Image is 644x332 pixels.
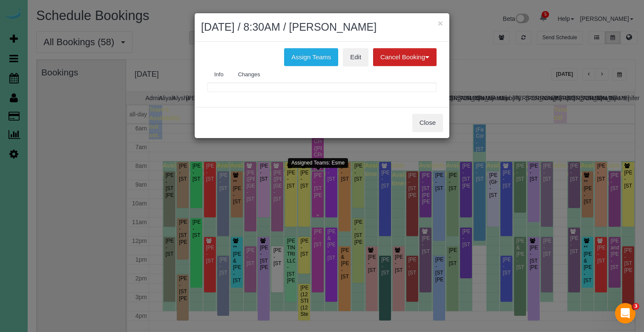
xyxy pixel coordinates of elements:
a: Edit [343,48,368,66]
button: Close [412,114,443,132]
button: × [438,19,443,28]
button: Assign Teams [284,48,338,66]
span: Info [214,71,224,78]
a: Info [207,66,230,84]
span: Changes [238,71,260,78]
div: Assigned Teams: Esme [288,158,348,168]
iframe: Intercom live chat [615,303,635,323]
a: Changes [231,66,267,84]
button: Cancel Booking [373,48,437,66]
h2: [DATE] / 8:30AM / [PERSON_NAME] [201,20,443,35]
span: 3 [632,303,639,310]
